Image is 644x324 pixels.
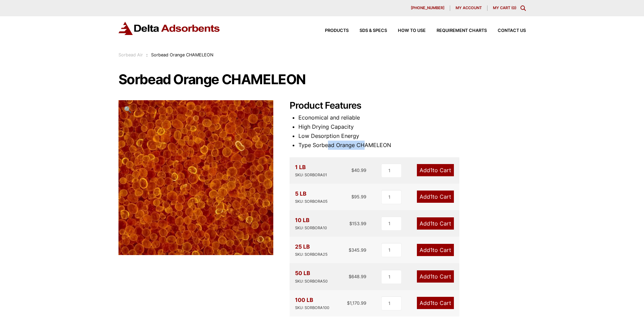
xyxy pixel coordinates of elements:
span: How to Use [398,29,426,33]
span: Requirement Charts [437,29,487,33]
li: Type Sorbead Orange CHAMELEON [298,141,526,150]
a: Sorbead Air [118,52,143,57]
span: Contact Us [498,29,526,33]
img: Delta Adsorbents [118,22,220,35]
bdi: 153.99 [349,221,366,226]
div: SKU: SORBORA01 [295,172,327,178]
a: How to Use [387,29,426,33]
a: Contact Us [487,29,526,33]
div: 5 LB [295,189,328,205]
div: 10 LB [295,216,327,231]
span: 1 [430,273,433,280]
span: 0 [513,5,515,10]
div: SKU: SORBORA05 [295,198,328,205]
a: Products [314,29,349,33]
span: Sorbead Orange CHAMELEON [151,52,214,57]
span: 1 [430,193,433,200]
a: Add1to Cart [417,217,454,230]
li: Economical and reliable [298,113,526,122]
div: 50 LB [295,269,328,284]
span: $ [349,247,351,253]
div: 25 LB [295,242,328,258]
div: 100 LB [295,295,329,311]
a: [PHONE_NUMBER] [405,5,450,11]
a: Add1to Cart [417,244,454,256]
div: Toggle Modal Content [520,5,526,11]
div: 1 LB [295,163,327,178]
li: Low Desorption Energy [298,131,526,141]
h2: Product Features [290,100,526,111]
bdi: 648.99 [349,274,366,279]
bdi: 345.99 [349,247,366,253]
span: 1 [430,167,433,174]
a: Add1to Cart [417,270,454,283]
a: Add1to Cart [417,191,454,203]
span: $ [351,194,354,199]
a: View full-screen image gallery [118,100,137,119]
span: $ [351,167,354,173]
span: My account [456,6,482,10]
a: Add1to Cart [417,297,454,309]
span: [PHONE_NUMBER] [411,6,444,10]
span: SDS & SPECS [360,29,387,33]
div: SKU: SORBORA10 [295,225,327,231]
span: $ [347,300,350,306]
span: $ [349,274,351,279]
div: SKU: SORBORA100 [295,305,329,311]
div: SKU: SORBORA25 [295,251,328,258]
span: 1 [430,247,433,253]
bdi: 1,170.99 [347,300,366,306]
bdi: 40.99 [351,167,366,173]
bdi: 95.99 [351,194,366,199]
span: 🔍 [124,106,132,113]
a: My account [450,5,487,11]
a: SDS & SPECS [349,29,387,33]
span: 1 [430,300,433,306]
div: SKU: SORBORA50 [295,278,328,285]
h1: Sorbead Orange CHAMELEON [118,72,526,87]
li: High Drying Capacity [298,122,526,131]
span: 1 [430,220,433,227]
a: Requirement Charts [426,29,487,33]
span: $ [349,221,352,226]
a: My Cart (0) [493,5,516,10]
span: : [146,52,148,57]
a: Add1to Cart [417,164,454,176]
span: Products [325,29,349,33]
